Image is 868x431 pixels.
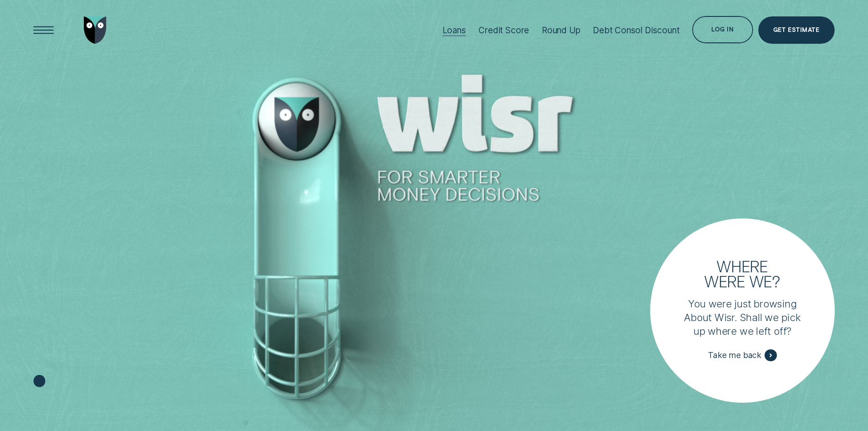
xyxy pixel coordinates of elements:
a: Get Estimate [758,16,835,44]
button: Open Menu [30,16,57,44]
div: Loans [442,25,466,36]
div: Round Up [542,25,580,36]
img: Wisr [84,16,107,44]
span: Take me back [708,350,761,360]
div: Credit Score [478,25,529,36]
p: You were just browsing About Wisr. Shall we pick up where we left off? [682,297,803,338]
a: Where were we?You were just browsing About Wisr. Shall we pick up where we left off?Take me back [650,218,834,403]
h3: Where were we? [698,259,787,289]
div: Debt Consol Discount [593,25,679,36]
button: Log in [692,16,753,43]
